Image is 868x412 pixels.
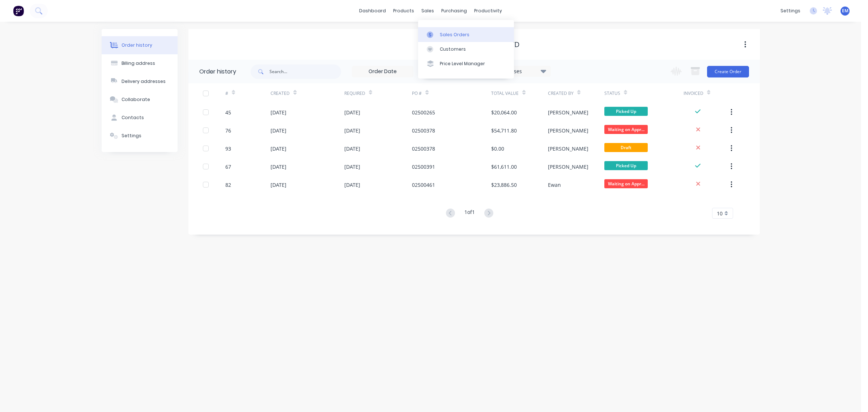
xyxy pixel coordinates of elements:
[491,163,517,171] div: $61,611.00
[344,181,360,189] div: [DATE]
[548,127,588,134] div: [PERSON_NAME]
[271,90,290,97] div: Created
[548,145,588,152] div: [PERSON_NAME]
[344,127,360,134] div: [DATE]
[271,163,286,171] div: [DATE]
[438,5,471,16] div: purchasing
[122,114,144,121] div: Contacts
[471,5,506,16] div: productivity
[842,8,848,14] span: EM
[412,127,435,134] div: 02500378
[13,5,24,16] img: Factory
[412,90,422,97] div: PO #
[548,181,561,189] div: Ewan
[102,127,178,145] button: Settings
[344,145,360,152] div: [DATE]
[412,181,435,189] div: 02500461
[122,42,152,49] div: Order history
[684,90,703,97] div: Invoiced
[490,67,550,75] div: 15 Statuses
[344,83,412,103] div: Required
[225,163,231,171] div: 67
[604,161,648,170] span: Picked Up
[684,83,729,103] div: Invoiced
[102,72,178,91] button: Delivery addresses
[604,90,620,97] div: Status
[390,5,418,16] div: products
[440,46,466,52] div: Customers
[122,96,150,103] div: Collaborate
[440,31,469,38] div: Sales Orders
[418,27,514,42] a: Sales Orders
[102,36,178,54] button: Order history
[548,163,588,171] div: [PERSON_NAME]
[269,64,341,79] input: Search...
[271,181,286,189] div: [DATE]
[717,210,723,217] span: 10
[271,109,286,116] div: [DATE]
[225,109,231,116] div: 45
[225,127,231,134] div: 76
[122,60,155,67] div: Billing address
[548,83,604,103] div: Created By
[604,107,648,116] span: Picked Up
[122,78,166,85] div: Delivery addresses
[440,60,485,67] div: Price Level Manager
[225,83,271,103] div: #
[604,179,648,188] span: Waiting on Appr...
[491,127,517,134] div: $54,711.80
[344,90,365,97] div: Required
[604,83,684,103] div: Status
[491,83,548,103] div: Total Value
[271,127,286,134] div: [DATE]
[418,5,438,16] div: sales
[102,91,178,109] button: Collaborate
[412,83,491,103] div: PO #
[464,208,475,219] div: 1 of 1
[344,109,360,116] div: [DATE]
[199,67,236,76] div: Order history
[122,133,141,139] div: Settings
[225,145,231,152] div: 93
[604,125,648,134] span: Waiting on Appr...
[225,181,231,189] div: 82
[102,109,178,127] button: Contacts
[548,90,574,97] div: Created By
[707,66,749,77] button: Create Order
[491,90,519,97] div: Total Value
[412,163,435,171] div: 02500391
[491,145,504,152] div: $0.00
[548,109,588,116] div: [PERSON_NAME]
[418,42,514,56] a: Customers
[356,5,390,16] a: dashboard
[271,83,344,103] div: Created
[491,109,517,116] div: $20,064.00
[412,109,435,116] div: 02500265
[412,145,435,152] div: 02500378
[225,90,228,97] div: #
[491,181,517,189] div: $23,886.50
[352,66,413,77] input: Order Date
[777,5,804,16] div: settings
[604,143,648,152] span: Draft
[418,56,514,71] a: Price Level Manager
[271,145,286,152] div: [DATE]
[344,163,360,171] div: [DATE]
[102,54,178,72] button: Billing address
